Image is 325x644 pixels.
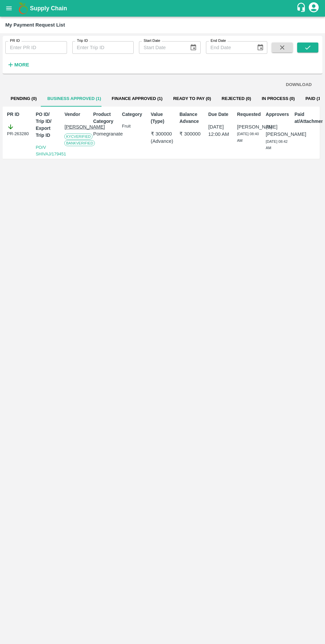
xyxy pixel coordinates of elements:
[179,130,203,138] p: ₹ 300000
[1,1,17,16] button: open drawer
[294,111,318,125] p: Paid at/Attachments
[256,91,300,107] button: In Process (0)
[72,41,134,54] input: Enter Trip ID
[93,130,117,138] p: Pomegranate
[211,38,226,44] label: End Date
[208,123,232,138] p: [DATE] 12:00 AM
[14,62,29,67] strong: More
[122,123,146,130] p: Fruit
[5,59,31,70] button: More
[187,41,200,54] button: Choose date
[30,5,67,12] b: Supply Chain
[7,123,31,137] div: PR-263280
[179,111,203,125] p: Balance Advance
[5,21,65,29] div: My Payment Request List
[168,91,216,107] button: Ready To Pay (0)
[266,139,288,150] span: [DATE] 08:42 AM
[144,38,160,44] label: Start Date
[64,123,88,131] p: [PERSON_NAME]
[237,123,261,131] p: [PERSON_NAME]
[151,111,174,125] p: Value (Type)
[237,111,261,118] p: Requested
[266,123,289,138] p: (B) [PERSON_NAME]
[122,111,146,118] p: Category
[254,41,267,54] button: Choose date
[151,138,174,145] p: ( Advance )
[10,38,20,44] label: PR ID
[7,111,31,118] p: PR ID
[17,2,30,15] img: logo
[36,111,59,139] p: PO ID/ Trip ID/ Export Trip ID
[36,145,66,156] a: PO/V SHIVAJ/179451
[208,111,232,118] p: Due Date
[64,111,88,118] p: Vendor
[283,79,314,91] button: DOWNLOAD
[5,91,42,107] button: Pending (0)
[64,134,92,139] span: KYC Verified
[296,2,308,14] div: customer-support
[139,41,184,54] input: Start Date
[206,41,251,54] input: End Date
[93,111,117,125] p: Product Category
[266,111,289,118] p: Approvers
[42,91,106,107] button: Business Approved (1)
[106,91,168,107] button: Finance Approved (1)
[64,140,95,146] span: Bank Verified
[151,130,174,138] p: ₹ 300000
[77,38,88,44] label: Trip ID
[5,41,67,54] input: Enter PR ID
[308,1,320,15] div: account of current user
[237,132,259,142] span: [DATE] 08:40 AM
[30,4,296,13] a: Supply Chain
[216,91,256,107] button: Rejected (0)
